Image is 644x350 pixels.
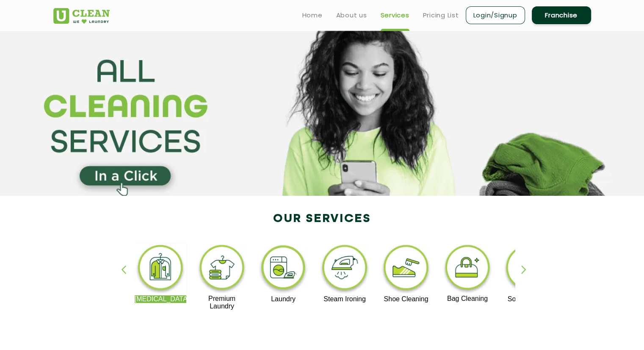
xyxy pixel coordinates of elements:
[53,8,110,24] img: UClean Laundry and Dry Cleaning
[532,6,591,24] a: Franchise
[135,243,187,295] img: dry_cleaning_11zon.webp
[381,10,409,20] a: Services
[135,295,187,303] p: [MEDICAL_DATA]
[503,295,555,303] p: Sofa Cleaning
[466,6,525,24] a: Login/Signup
[442,295,494,303] p: Bag Cleaning
[257,295,310,303] p: Laundry
[257,243,310,295] img: laundry_cleaning_11zon.webp
[302,10,323,20] a: Home
[336,10,367,20] a: About us
[196,243,248,295] img: premium_laundry_cleaning_11zon.webp
[380,295,432,303] p: Shoe Cleaning
[196,295,248,310] p: Premium Laundry
[503,243,555,295] img: sofa_cleaning_11zon.webp
[442,243,494,295] img: bag_cleaning_11zon.webp
[319,295,371,303] p: Steam Ironing
[423,10,459,20] a: Pricing List
[380,243,432,295] img: shoe_cleaning_11zon.webp
[319,243,371,295] img: steam_ironing_11zon.webp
